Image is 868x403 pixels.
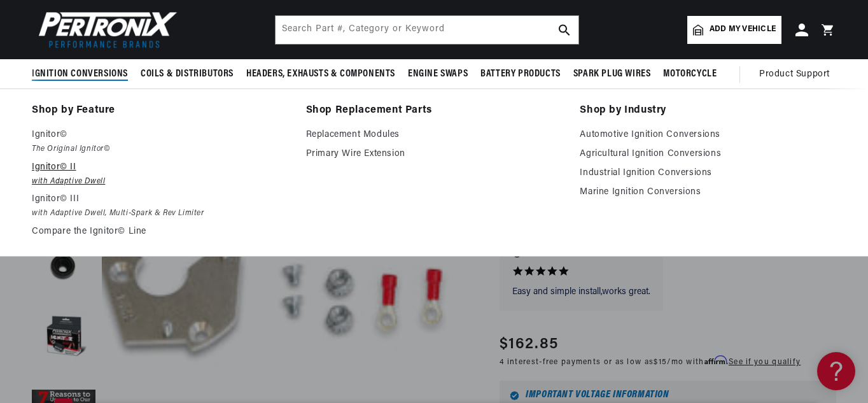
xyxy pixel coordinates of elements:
a: Add my vehicle [687,16,781,44]
span: Affirm [704,356,727,365]
input: Search Part #, Category or Keyword [276,16,578,44]
button: Load image 4 in gallery view [32,237,95,300]
a: Primary Wire Extension [306,146,563,162]
span: $15 [654,359,667,367]
summary: Engine Swaps [402,59,474,89]
p: Ignitor© [32,127,288,143]
a: Shop by Industry [580,102,836,120]
summary: Spark Plug Wires [567,59,657,89]
h6: Important Voltage Information [510,391,826,400]
em: with Adaptive Dwell [32,175,288,188]
a: Shop Replacement Parts [306,102,563,120]
span: Battery Products [480,67,561,81]
a: Automotive Ignition Conversions [580,127,836,143]
span: Engine Swaps [408,67,468,81]
a: Marine Ignition Conversions [580,185,836,200]
span: Product Support [759,67,830,81]
img: Pertronix [32,8,178,52]
a: See if you qualify - Learn more about Affirm Financing (opens in modal) [729,359,801,367]
p: Ignitor© II [32,160,288,175]
a: Compare the Ignitor© Line [32,224,288,239]
span: Add my vehicle [710,24,776,36]
span: Ignition Conversions [32,67,128,81]
p: Ignitor© III [32,192,288,207]
span: Spark Plug Wires [573,67,651,81]
button: Load image 5 in gallery view [32,307,95,371]
span: $162.85 [500,334,558,357]
summary: Battery Products [474,59,567,89]
summary: Motorcycle [657,59,723,89]
summary: Product Support [759,59,836,90]
p: 4 interest-free payments or as low as /mo with . [500,357,801,369]
a: Ignitor© The Original Ignitor© [32,127,288,156]
a: Ignitor© II with Adaptive Dwell [32,160,288,188]
em: with Adaptive Dwell, Multi-Spark & Rev Limiter [32,207,288,220]
a: Ignitor© III with Adaptive Dwell, Multi-Spark & Rev Limiter [32,192,288,220]
summary: Ignition Conversions [32,59,134,89]
span: Headers, Exhausts & Components [246,67,395,81]
a: Industrial Ignition Conversions [580,166,836,181]
p: Easy and simple install,works great. [512,286,650,299]
a: Shop by Feature [32,102,288,120]
a: Replacement Modules [306,127,563,143]
summary: Coils & Distributors [134,59,240,89]
span: Motorcycle [663,67,717,81]
button: search button [550,16,578,44]
summary: Headers, Exhausts & Components [240,59,402,89]
span: Coils & Distributors [141,67,234,81]
em: The Original Ignitor© [32,143,288,156]
a: Agricultural Ignition Conversions [580,146,836,162]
